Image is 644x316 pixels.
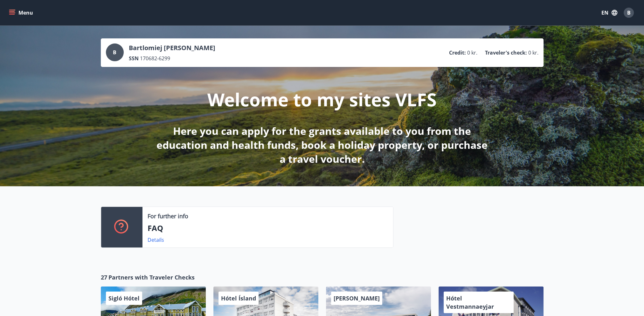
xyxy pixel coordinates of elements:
p: Here you can apply for the grants available to you from the education and health funds, book a ho... [154,124,490,166]
p: For further info [148,212,188,220]
p: Welcome to my sites VLFS [207,87,437,111]
span: Hótel Vestmannaeyjar [446,294,494,310]
span: [PERSON_NAME] [334,294,380,302]
button: menu [8,7,36,18]
span: 0 kr. [528,49,538,56]
span: B [113,49,116,56]
span: 170682-6299 [140,55,170,62]
button: EN [599,7,620,18]
p: Credit : [449,49,466,56]
span: Partners with Traveler Checks [108,273,195,281]
span: Sigló Hótel [108,294,140,302]
button: B [621,5,636,20]
span: Hótel Ísland [221,294,256,302]
span: 27 [101,273,107,281]
p: Traveler's check : [485,49,527,56]
span: B [627,9,631,16]
p: FAQ [148,223,388,234]
a: Details [148,236,164,243]
span: 0 kr. [467,49,477,56]
p: Bartlomiej [PERSON_NAME] [129,43,215,52]
p: SSN [129,55,139,62]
